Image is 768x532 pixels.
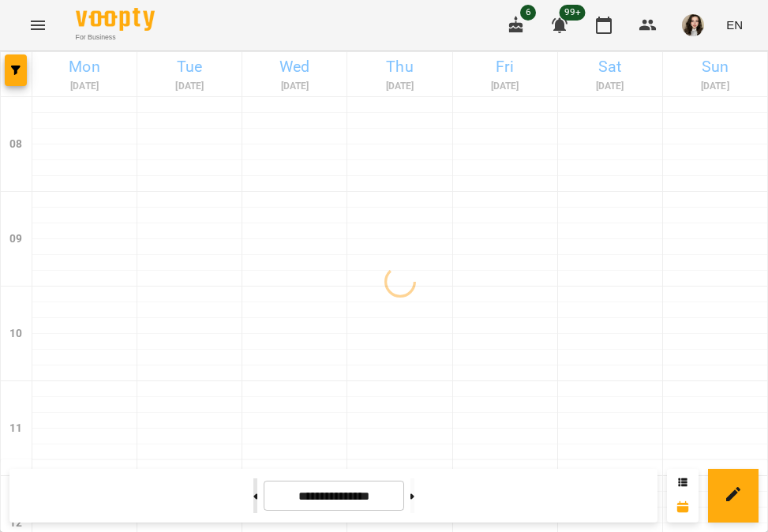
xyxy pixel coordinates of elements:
h6: [DATE] [140,79,239,94]
button: EN [720,10,749,39]
h6: Thu [350,54,449,79]
h6: Sun [665,54,765,79]
h6: [DATE] [350,79,449,94]
button: Menu [19,6,57,44]
span: EN [726,17,743,33]
h6: 10 [9,325,22,343]
h6: [DATE] [665,79,765,94]
span: For Business [76,32,155,43]
h6: 09 [9,230,22,248]
h6: Tue [140,54,239,79]
h6: [DATE] [35,79,134,94]
h6: Wed [245,54,344,79]
img: Voopty Logo [76,8,155,31]
img: ebd0ea8fb81319dcbaacf11cd4698c16.JPG [682,14,704,36]
span: 6 [520,5,536,21]
h6: [DATE] [245,79,344,94]
h6: [DATE] [560,79,660,94]
h6: 08 [9,136,22,153]
h6: Mon [35,54,134,79]
h6: Sat [560,54,660,79]
h6: 11 [9,420,22,437]
span: 99+ [560,5,586,21]
h6: [DATE] [455,79,555,94]
h6: Fri [455,54,555,79]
